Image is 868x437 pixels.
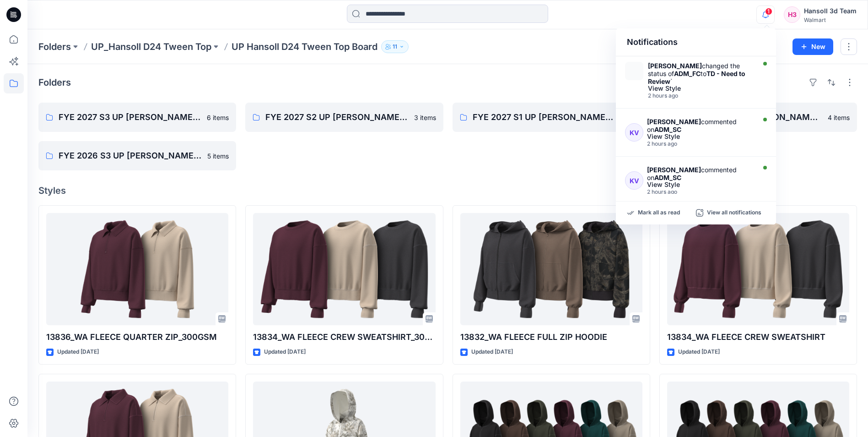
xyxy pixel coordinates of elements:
[207,113,229,122] p: 6 items
[471,347,513,357] p: Updated [DATE]
[38,77,71,88] h4: Folders
[648,62,753,85] div: changed the status of to `
[59,149,202,162] p: FYE 2026 S3 UP [PERSON_NAME] TOP
[765,8,772,15] span: 1
[707,209,761,217] p: View all notifications
[245,103,443,132] a: FYE 2027 S2 UP [PERSON_NAME] TOP3 items
[460,213,642,325] a: 13832_WA FLEECE FULL ZIP HOODIE
[38,103,236,132] a: FYE 2027 S3 UP [PERSON_NAME] TOP6 items
[667,331,849,344] p: 13834_WA FLEECE CREW SWEATSHIRT
[207,151,229,161] p: 5 items
[625,62,643,80] img: Kristin Veit
[647,189,753,195] div: Wednesday, September 24, 2025 21:32
[38,141,236,170] a: FYE 2026 S3 UP [PERSON_NAME] TOP5 items
[648,93,753,99] div: Wednesday, September 24, 2025 21:41
[804,16,857,23] div: Walmart
[647,133,753,140] div: View Style
[264,347,306,357] p: Updated [DATE]
[414,113,436,122] p: 3 items
[460,331,642,344] p: 13832_WA FLEECE FULL ZIP HOODIE
[647,181,753,188] div: View Style
[253,331,435,344] p: 13834_WA FLEECE CREW SWEATSHIRT_300GSM
[647,166,753,181] div: commented on
[654,174,681,181] strong: ADM_SC
[804,5,857,16] div: Hansoll 3d Team
[473,111,616,124] p: FYE 2027 S1 UP [PERSON_NAME] TOP
[647,166,701,174] strong: [PERSON_NAME]
[381,40,409,53] button: 11
[46,213,228,325] a: 13836_WA FLEECE QUARTER ZIP_300GSM
[232,40,377,53] p: UP Hansoll D24 Tween Top Board
[647,118,753,133] div: commented on
[59,111,201,124] p: FYE 2027 S3 UP [PERSON_NAME] TOP
[393,42,397,52] p: 11
[616,28,776,56] div: Notifications
[648,85,753,92] div: View Style
[784,6,800,23] div: H3
[654,126,681,133] strong: ADM_SC
[638,209,680,217] p: Mark all as read
[678,347,720,357] p: Updated [DATE]
[793,38,833,55] button: New
[648,62,702,70] strong: [PERSON_NAME]
[91,40,211,53] a: UP_Hansoll D24 Tween Top
[46,331,228,344] p: 13836_WA FLEECE QUARTER ZIP_300GSM
[57,347,99,357] p: Updated [DATE]
[625,123,643,142] div: KV
[828,113,850,122] p: 4 items
[265,111,408,124] p: FYE 2027 S2 UP [PERSON_NAME] TOP
[667,213,849,325] a: 13834_WA FLEECE CREW SWEATSHIRT
[453,103,650,132] a: FYE 2027 S1 UP [PERSON_NAME] TOP7 items
[648,70,745,85] strong: TD - Need to Review
[674,70,701,77] strong: ADM_FC
[625,171,643,190] div: KV
[647,141,753,147] div: Wednesday, September 24, 2025 21:41
[647,118,701,126] strong: [PERSON_NAME]
[253,213,435,325] a: 13834_WA FLEECE CREW SWEATSHIRT_300GSM
[38,185,857,196] h4: Styles
[38,40,71,53] a: Folders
